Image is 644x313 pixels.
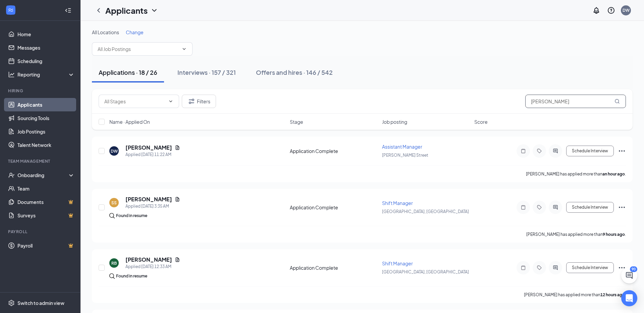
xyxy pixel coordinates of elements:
[187,97,196,105] svg: Filter
[519,148,527,154] svg: Note
[125,203,180,210] div: Applied [DATE] 3:35 AM
[621,267,637,283] button: ChatActive
[607,6,615,14] svg: QuestionInfo
[290,204,378,211] div: Application Complete
[535,205,543,210] svg: Tag
[111,148,118,154] div: DW
[7,7,14,13] svg: WorkstreamLogo
[116,212,147,219] div: Found in resume
[526,171,626,177] p: [PERSON_NAME] has applied more than .
[111,200,117,206] div: SS
[65,7,71,14] svg: Collapse
[17,172,69,178] div: Onboarding
[618,264,626,272] svg: Ellipses
[17,195,75,209] a: DocumentsCrown
[95,6,103,14] svg: ChevronLeft
[524,292,626,298] p: [PERSON_NAME] has applied more than .
[109,118,150,125] span: Name · Applied On
[17,54,75,68] a: Scheduling
[111,260,117,266] div: RB
[17,41,75,54] a: Messages
[8,172,15,178] svg: UserCheck
[8,229,73,234] div: Payroll
[618,203,626,211] svg: Ellipses
[603,232,625,237] b: 9 hours ago
[8,88,73,94] div: Hiring
[92,29,119,35] span: All Locations
[116,273,147,279] div: Found in resume
[17,138,75,152] a: Talent Network
[290,148,378,154] div: Application Complete
[600,292,625,297] b: 12 hours ago
[125,256,172,263] h5: [PERSON_NAME]
[602,171,625,176] b: an hour ago
[125,196,172,203] h5: [PERSON_NAME]
[17,209,75,222] a: SurveysCrown
[630,266,637,272] div: 90
[566,146,614,156] button: Schedule Interview
[551,265,559,270] svg: ActiveChat
[168,99,173,104] svg: ChevronDown
[625,271,633,279] svg: ChatActive
[474,118,488,125] span: Score
[621,290,637,306] div: Open Intercom Messenger
[290,264,378,271] div: Application Complete
[17,125,75,138] a: Job Postings
[535,148,543,154] svg: Tag
[382,260,413,266] span: Shift Manager
[535,265,543,270] svg: Tag
[109,213,115,218] img: search.bf7aa3482b7795d4f01b.svg
[382,269,469,274] span: [GEOGRAPHIC_DATA], [GEOGRAPHIC_DATA]
[8,71,15,78] svg: Analysis
[17,28,75,41] a: Home
[526,231,626,237] p: [PERSON_NAME] has applied more than .
[519,205,527,210] svg: Note
[99,68,157,76] div: Applications · 18 / 26
[382,118,407,125] span: Job posting
[109,273,115,279] img: search.bf7aa3482b7795d4f01b.svg
[182,95,216,108] button: Filter Filters
[104,98,165,105] input: All Stages
[126,29,144,35] span: Change
[614,99,620,104] svg: MagnifyingGlass
[17,182,75,195] a: Team
[177,68,236,76] div: Interviews · 157 / 321
[551,148,559,154] svg: ActiveChat
[566,202,614,213] button: Schedule Interview
[175,145,180,150] svg: Document
[566,262,614,273] button: Schedule Interview
[181,46,187,52] svg: ChevronDown
[17,98,75,111] a: Applicants
[105,5,148,16] h1: Applicants
[17,71,75,78] div: Reporting
[125,144,172,151] h5: [PERSON_NAME]
[525,95,626,108] input: Search in applications
[175,197,180,202] svg: Document
[8,300,15,306] svg: Settings
[382,200,413,206] span: Shift Manager
[382,144,422,150] span: Assistant Manager
[382,153,428,158] span: [PERSON_NAME] Street
[551,205,559,210] svg: ActiveChat
[8,158,73,164] div: Team Management
[519,265,527,270] svg: Note
[150,6,158,14] svg: ChevronDown
[17,111,75,125] a: Sourcing Tools
[17,239,75,252] a: PayrollCrown
[290,118,303,125] span: Stage
[125,263,180,270] div: Applied [DATE] 12:33 AM
[382,209,469,214] span: [GEOGRAPHIC_DATA], [GEOGRAPHIC_DATA]
[17,300,64,306] div: Switch to admin view
[618,147,626,155] svg: Ellipses
[592,6,600,14] svg: Notifications
[98,45,179,53] input: All Job Postings
[125,151,180,158] div: Applied [DATE] 11:22 AM
[256,68,333,76] div: Offers and hires · 146 / 542
[175,257,180,262] svg: Document
[623,7,630,13] div: DW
